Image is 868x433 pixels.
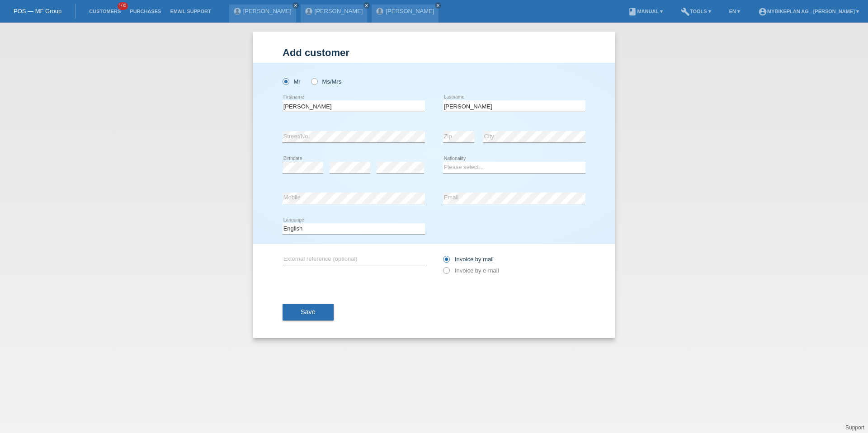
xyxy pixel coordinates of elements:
label: Invoice by mail [443,256,494,263]
span: 100 [118,2,128,10]
i: close [293,3,298,8]
input: Invoice by e-mail [443,267,449,278]
i: close [436,3,440,8]
input: Invoice by mail [443,256,449,267]
a: [PERSON_NAME] [243,8,292,14]
label: Invoice by e-mail [443,267,499,274]
label: Ms/Mrs [311,78,341,85]
a: POS — MF Group [14,8,61,14]
i: close [364,3,369,8]
a: Purchases [125,9,165,14]
i: build [681,7,690,16]
a: Email Support [165,9,215,14]
label: Mr [283,78,301,85]
a: account_circleMybikeplan AG - [PERSON_NAME] ▾ [754,9,863,14]
a: buildTools ▾ [676,9,716,14]
a: EN ▾ [725,9,745,14]
a: close [435,2,441,9]
a: [PERSON_NAME] [386,8,434,14]
h1: Add customer [283,47,585,58]
a: close [292,2,299,9]
a: Support [845,424,864,431]
a: close [363,2,370,9]
span: Save [301,308,316,315]
a: [PERSON_NAME] [315,8,363,14]
i: book [628,7,637,16]
button: Save [283,304,334,321]
i: account_circle [758,7,767,16]
a: bookManual ▾ [623,9,667,14]
input: Mr [283,78,288,84]
a: Customers [85,9,125,14]
input: Ms/Mrs [311,78,317,84]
